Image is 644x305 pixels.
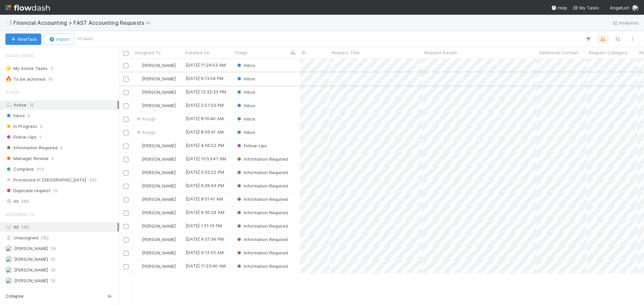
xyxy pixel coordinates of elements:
[135,116,156,122] span: Assign
[539,49,578,56] span: Additional Context
[142,76,176,81] span: [PERSON_NAME]
[236,116,255,122] span: Inbox
[135,263,176,270] div: [PERSON_NAME]
[123,144,128,149] input: Toggle Row Selected
[136,263,141,269] img: avatar_8d06466b-a936-4205-8f52-b0cc03e2a179.png
[123,170,128,175] input: Toggle Row Selected
[185,236,224,242] div: [DATE] 4:37:34 PM
[135,102,176,109] div: [PERSON_NAME]
[123,117,128,122] input: Toggle Row Selected
[136,63,141,68] img: avatar_8d06466b-a936-4205-8f52-b0cc03e2a179.png
[185,196,223,202] div: [DATE] 8:51:41 AM
[5,122,37,131] span: In Progress
[135,249,176,256] div: [PERSON_NAME]
[236,210,288,215] span: Information Required
[39,133,41,141] span: 1
[14,278,48,283] span: [PERSON_NAME]
[142,223,176,229] span: [PERSON_NAME]
[50,64,53,73] span: 2
[89,176,97,184] span: 242
[135,236,176,243] div: [PERSON_NAME]
[142,263,176,269] span: [PERSON_NAME]
[5,76,12,82] span: 🔥
[51,154,54,163] span: 0
[142,156,176,162] span: [PERSON_NAME]
[236,183,288,188] span: Information Required
[5,65,12,71] span: ⭐
[5,64,48,73] div: My Active Tasks
[5,111,25,120] span: Inbox
[13,19,154,26] span: Financial Accounting > FAST Accounting Requests
[5,245,12,252] img: avatar_fee1282a-8af6-4c79-b7c7-bf2cfad99775.png
[21,197,29,206] span: 586
[185,102,224,108] div: [DATE] 2:57:23 PM
[135,129,156,136] div: Assign
[236,142,267,149] div: Follow-Ups
[135,169,176,176] div: [PERSON_NAME]
[135,182,176,189] div: [PERSON_NAME]
[236,76,255,81] span: Inbox
[135,49,161,56] span: Assigned To
[5,266,12,273] img: avatar_c7c7de23-09de-42ad-8e02-7981c37ee075.png
[332,49,360,56] span: Request Title
[135,89,176,95] div: [PERSON_NAME]
[236,62,255,69] div: Inbox
[123,197,128,202] input: Toggle Row Selected
[236,156,288,162] span: Information Required
[610,5,629,10] span: AngelList
[53,186,58,195] span: 15
[573,4,599,11] a: My Tasks
[185,209,224,216] div: [DATE] 9:30:24 AM
[123,184,128,189] input: Toggle Row Selected
[123,237,128,242] input: Toggle Row Selected
[135,142,176,149] div: [PERSON_NAME]
[236,143,267,148] span: Follow-Ups
[236,75,255,82] div: Inbox
[6,293,23,299] span: Collapse
[236,223,288,229] div: Information Required
[135,75,176,82] div: [PERSON_NAME]
[41,234,49,242] span: 282
[37,165,44,173] span: 313
[5,208,35,221] span: Assigned To
[236,156,288,162] div: Information Required
[236,169,288,176] div: Information Required
[236,223,288,229] span: Information Required
[236,197,288,202] span: Information Required
[51,255,55,263] span: 16
[136,103,141,108] img: avatar_8d06466b-a936-4205-8f52-b0cc03e2a179.png
[123,103,128,108] input: Toggle Row Selected
[236,102,255,109] div: Inbox
[60,144,63,152] span: 9
[612,19,639,27] a: Analytics
[136,183,141,188] img: avatar_8d06466b-a936-4205-8f52-b0cc03e2a179.png
[5,33,41,45] button: NewTask
[136,223,141,229] img: avatar_fee1282a-8af6-4c79-b7c7-bf2cfad99775.png
[142,210,176,215] span: [PERSON_NAME]
[142,237,176,242] span: [PERSON_NAME]
[185,62,226,68] div: [DATE] 11:24:03 AM
[589,49,627,56] span: Request Category
[123,51,128,56] input: Toggle All Rows Selected
[236,63,255,68] span: Inbox
[5,133,37,141] span: Follow-Ups
[551,4,567,11] div: Help
[51,266,55,274] span: 19
[136,250,141,255] img: avatar_c0d2ec3f-77e2-40ea-8107-ee7bdb5edede.png
[28,111,30,120] span: 6
[142,170,176,175] span: [PERSON_NAME]
[142,103,176,108] span: [PERSON_NAME]
[14,256,48,262] span: [PERSON_NAME]
[185,49,210,56] span: Created On
[236,250,288,255] span: Information Required
[5,186,50,195] span: Duplicate request
[5,197,117,206] div: All
[5,49,34,62] span: Saved Views
[123,264,128,269] input: Toggle Row Selected
[135,209,176,216] div: [PERSON_NAME]
[236,182,288,189] div: Information Required
[185,169,224,175] div: [DATE] 5:52:22 PM
[135,62,176,69] div: [PERSON_NAME]
[185,262,226,269] div: [DATE] 11:23:40 AM
[5,101,117,109] div: Active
